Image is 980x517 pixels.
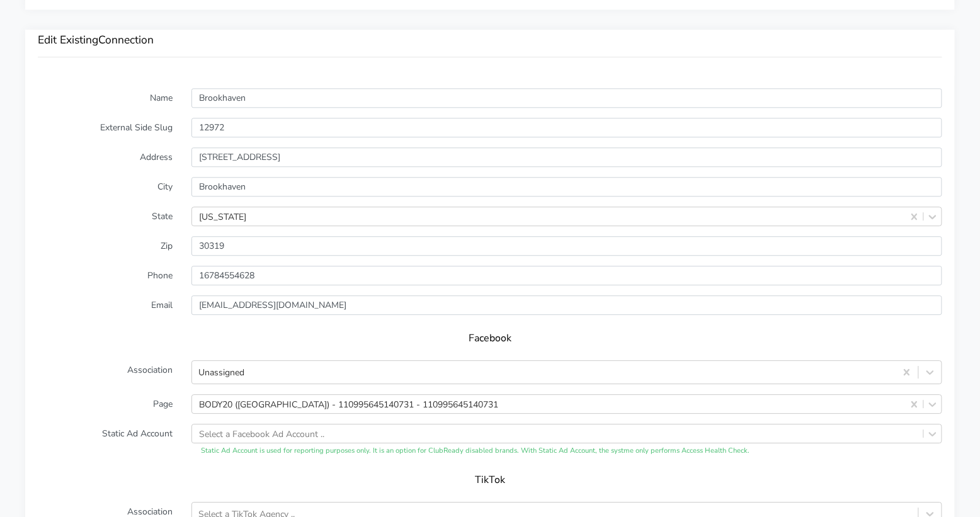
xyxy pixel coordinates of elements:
[28,266,182,285] label: Phone
[50,332,930,344] h5: Facebook
[28,118,182,137] label: External Side Slug
[28,424,182,457] label: Static Ad Account
[28,360,182,384] label: Association
[191,118,942,137] input: Enter the external ID ..
[28,88,182,108] label: Name
[198,366,244,379] div: Unassigned
[28,177,182,196] label: City
[200,427,325,440] div: Select a Facebook Ad Account ..
[191,266,942,285] input: Enter phone ...
[191,177,942,196] input: Enter the City ..
[28,236,182,256] label: Zip
[28,394,182,414] label: Page
[200,397,499,411] div: BODY20 ([GEOGRAPHIC_DATA]) - 110995645140731 - 110995645140731
[38,33,942,47] h3: Edit Existing Connection
[191,236,942,256] input: Enter Zip ..
[28,207,182,226] label: State
[191,147,942,167] input: Enter Address ..
[191,88,942,108] input: Enter Name ...
[50,474,930,486] h5: TikTok
[28,147,182,167] label: Address
[28,295,182,315] label: Email
[191,295,942,315] input: Enter Email ...
[191,446,942,457] div: Static Ad Account is used for reporting purposes only. It is an option for ClubReady disabled bra...
[200,210,247,223] div: [US_STATE]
